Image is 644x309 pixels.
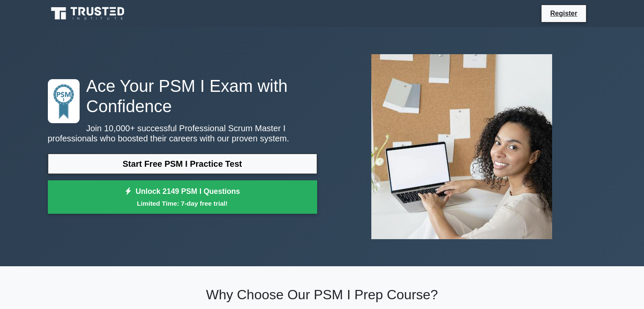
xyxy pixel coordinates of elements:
a: Register [545,8,582,19]
a: Unlock 2149 PSM I QuestionsLimited Time: 7-day free trial! [48,180,317,214]
a: Start Free PSM I Practice Test [48,154,317,174]
p: Join 10,000+ successful Professional Scrum Master I professionals who boosted their careers with ... [48,123,317,143]
h2: Why Choose Our PSM I Prep Course? [48,287,597,303]
h1: Ace Your PSM I Exam with Confidence [48,76,317,116]
small: Limited Time: 7-day free trial! [58,199,307,208]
